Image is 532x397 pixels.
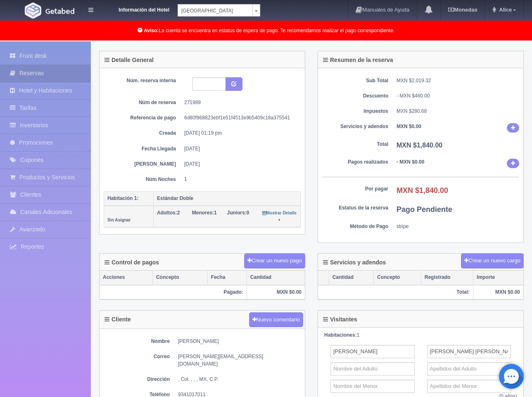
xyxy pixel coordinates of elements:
[397,124,421,129] b: MXN $0.00
[110,77,176,84] dt: Núm. reserva interna
[110,176,176,183] dt: Núm Noches
[154,191,301,206] th: Estándar Doble
[397,142,442,149] b: MXN $1,840.00
[192,210,217,216] span: 1
[207,271,247,285] th: Fecha
[192,210,214,216] strong: Menores:
[322,108,388,115] dt: Impuestos
[318,285,473,300] th: Total:
[184,99,294,106] dd: 271989
[104,353,170,360] dt: Correo
[227,210,247,216] strong: Juniors:
[374,271,421,285] th: Concepto
[152,271,207,285] th: Concepto
[178,4,260,17] a: [GEOGRAPHIC_DATA]
[324,332,357,338] strong: Habitaciones:
[397,108,519,115] dd: MXN $280.68
[100,271,152,285] th: Acciones
[421,271,473,285] th: Registrado
[178,376,301,383] dd: , Col. , , , MX, C.P.
[473,271,523,285] th: Importe
[107,218,131,222] small: Sin Asignar
[397,77,519,84] dd: MXN $2,019.32
[178,353,301,367] dd: [PERSON_NAME][EMAIL_ADDRESS][DOMAIN_NAME]
[104,259,159,266] h4: Control de pagos
[323,259,386,266] h4: Servicios y adendos
[184,145,294,152] dd: [DATE]
[227,210,249,216] span: 0
[323,57,393,63] h4: Resumen de la reserva
[25,2,41,19] img: Getabed
[184,161,294,168] dd: [DATE]
[322,204,388,212] dt: Estatus de la reserva
[184,176,294,183] dd: 1
[322,123,388,130] dt: Servicios y adendos
[448,7,477,13] b: Monedas
[247,285,305,300] th: MXN $0.00
[329,271,373,285] th: Cantidad
[157,210,177,216] strong: Adultos:
[397,93,519,100] div: - MXN $460.00
[244,253,305,269] button: Crear un nuevo pago
[110,99,176,106] dt: Núm de reserva
[104,316,131,323] h4: Cliente
[461,253,524,269] button: Crear un nuevo cargo
[322,77,388,84] dt: Sub Total
[104,57,154,63] h4: Detalle General
[322,159,388,166] dt: Pagos realizados
[110,145,176,152] dt: Fecha Llegada
[249,312,304,328] button: Nuevo comentario
[45,8,74,14] img: Getabed
[322,141,388,148] dt: Total
[110,130,176,137] dt: Creada
[330,362,415,376] input: Nombre del Adulto
[181,5,249,17] span: [GEOGRAPHIC_DATA]
[397,186,448,195] b: MXN $1,840.00
[397,159,424,165] b: - MXN $0.00
[322,185,388,193] dt: Por pagar
[262,210,297,223] a: Mostrar Detalle
[247,271,305,285] th: Cantidad
[330,345,415,358] input: Nombre del Adulto
[397,205,452,214] b: Pago Pendiente
[104,376,170,383] dt: Dirección
[104,338,170,345] dt: Nombre
[110,161,176,168] dt: [PERSON_NAME]
[110,114,176,121] dt: Referencia de pago
[107,195,138,201] b: Habitación 1:
[330,380,415,393] input: Nombre del Menor
[427,380,511,393] input: Apellidos del Menor
[184,130,294,137] dd: [DATE] 01:19 pm
[262,211,297,222] small: Mostrar Detalle
[322,223,388,230] dt: Método de Pago
[157,210,180,216] span: 2
[323,316,357,323] h4: Visitantes
[324,332,517,339] div: 1
[497,7,512,13] span: Alice
[473,285,523,300] th: MXN $0.00
[427,345,511,358] input: Apellidos del Adulto
[397,223,519,230] dd: stripe
[178,338,301,345] dd: [PERSON_NAME]
[427,362,511,376] input: Apellidos del Adulto
[100,285,247,300] th: Pagado:
[322,93,388,100] dt: Descuento
[184,114,294,121] dd: 6d80f968823ebf1e51f4513e9b5409c18a375541
[103,4,169,14] dt: Información del Hotel
[144,28,159,33] b: Aviso:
